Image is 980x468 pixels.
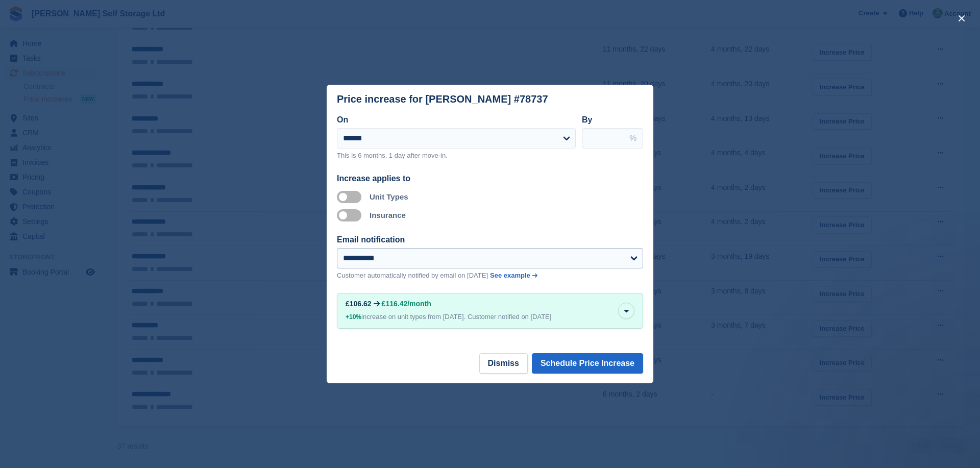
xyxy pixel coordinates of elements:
span: £116.42 [382,300,408,308]
div: Increase applies to [337,173,643,185]
label: By [582,115,592,124]
div: Price increase for [PERSON_NAME] #78737 [337,93,548,105]
div: £106.62 [346,300,372,308]
button: Schedule Price Increase [532,353,643,374]
p: Customer automatically notified by email on [DATE] [337,270,488,281]
label: Apply to unit types [337,196,365,198]
span: /month [407,300,431,308]
button: Dismiss [479,353,528,374]
button: close [953,10,970,27]
label: On [337,115,348,124]
label: Unit Types [370,192,408,201]
div: +10% [346,312,361,322]
label: Insurance [370,211,406,219]
label: Apply to insurance [337,215,365,216]
label: Email notification [337,235,405,244]
span: See example [490,272,530,279]
span: increase on unit types from [DATE]. [346,313,465,321]
p: This is 6 months, 1 day after move-in. [337,151,576,161]
span: Customer notified on [DATE] [468,313,552,321]
a: See example [490,270,537,281]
